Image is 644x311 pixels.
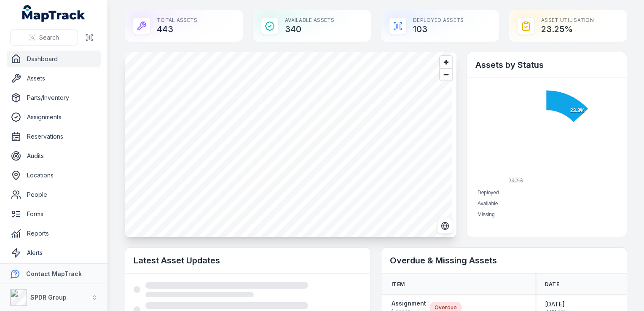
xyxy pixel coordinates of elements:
h2: Assets by Status [475,59,618,71]
h2: Overdue & Missing Assets [390,255,618,266]
a: Forms [7,206,101,223]
span: Date [545,281,559,288]
a: Dashboard [7,51,101,67]
a: Reservations [7,128,101,145]
a: Assets [7,70,101,87]
span: Deployed [478,190,499,196]
a: Alerts [7,244,101,261]
strong: Contact MapTrack [26,270,82,277]
span: Item [392,281,405,288]
span: Search [39,33,59,42]
strong: SPDR Group [30,294,67,301]
button: Zoom out [440,68,452,80]
a: Parts/Inventory [7,89,101,106]
a: Audits [7,147,101,164]
span: Available [478,201,498,206]
button: Zoom in [440,56,452,68]
strong: Assignment [392,299,426,308]
canvas: Map [125,52,452,237]
button: Switch to Satellite View [437,218,453,234]
a: Assignments [7,109,101,126]
a: Locations [7,167,101,184]
h2: Latest Asset Updates [134,255,362,266]
a: MapTrack [22,5,86,22]
span: [DATE] [545,300,566,308]
a: People [7,186,101,203]
span: Missing [478,212,495,217]
button: Search [10,29,78,46]
a: Reports [7,225,101,242]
